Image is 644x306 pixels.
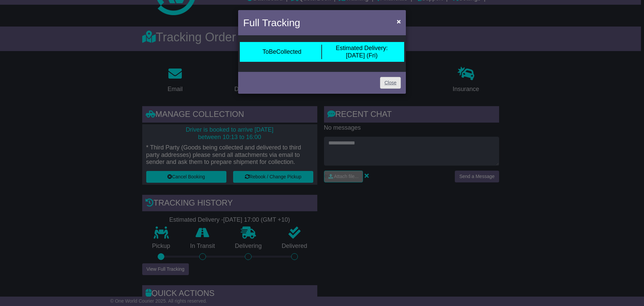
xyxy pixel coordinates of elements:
[262,48,301,56] div: ToBeCollected
[397,17,401,25] span: ×
[336,45,388,59] div: [DATE] (Fri)
[393,14,404,28] button: Close
[380,77,401,89] a: Close
[336,45,388,51] span: Estimated Delivery:
[243,15,300,30] h4: Full Tracking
